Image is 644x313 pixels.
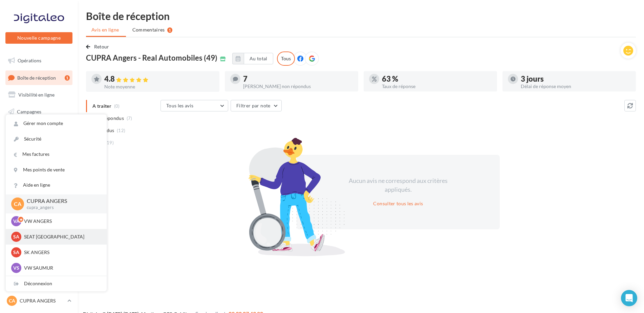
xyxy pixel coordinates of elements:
div: Taux de réponse [382,84,492,89]
a: CA CUPRA ANGERS [5,294,72,307]
a: Contacts [4,122,74,136]
span: Non répondus [92,115,124,122]
div: 3 jours [521,75,630,83]
div: 7 [243,75,353,83]
a: Boîte de réception1 [4,70,74,85]
p: CUPRA ANGERS [27,197,96,205]
a: Opérations [4,54,74,68]
p: SEAT [GEOGRAPHIC_DATA] [24,233,99,240]
div: Boîte de réception [86,11,636,21]
div: Déconnexion [6,276,107,291]
div: Tous [277,51,295,66]
span: VS [13,265,19,271]
span: Opérations [18,58,41,63]
span: (7) [127,116,132,121]
p: VW ANGERS [24,218,99,225]
div: Délai de réponse moyen [521,84,630,89]
a: Médiathèque [4,138,74,152]
span: SA [13,233,19,240]
a: Calendrier [4,155,74,169]
span: CA [14,200,21,208]
button: Filtrer par note [231,100,282,111]
a: Visibilité en ligne [4,88,74,102]
span: (19) [105,140,114,145]
a: Sécurité [6,131,107,147]
a: Campagnes [4,105,74,119]
p: SK ANGERS [24,249,99,256]
div: 4.8 [104,75,214,83]
p: CUPRA ANGERS [20,297,65,304]
a: Aide en ligne [6,178,107,193]
button: Au total [232,53,273,64]
span: (12) [117,128,125,133]
span: Tous les avis [166,103,194,108]
button: Retour [86,43,112,51]
a: Gérer mon compte [6,116,107,131]
div: [PERSON_NAME] non répondus [243,84,353,89]
div: Open Intercom Messenger [621,290,637,306]
a: Campagnes DataOnDemand [4,194,74,214]
button: Au total [244,53,273,64]
div: Aucun avis ne correspond aux critères appliqués. [340,176,456,194]
a: Mes factures [6,147,107,162]
div: 63 % [382,75,492,83]
span: CA [9,297,15,304]
div: Note moyenne [104,84,214,89]
button: Tous les avis [160,100,228,111]
button: Nouvelle campagne [5,32,72,44]
a: Mes points de vente [6,162,107,178]
p: VW SAUMUR [24,265,99,271]
span: Commentaires [132,26,165,33]
a: PLV et print personnalisable [4,172,74,192]
div: 1 [167,27,172,33]
span: Retour [94,44,109,49]
p: cupra_angers [27,205,96,211]
span: VA [13,218,20,225]
span: CUPRA Angers - Real Automobiles (49) [86,54,217,62]
div: 1 [65,75,70,81]
span: Visibilité en ligne [18,92,55,98]
span: Campagnes [17,109,41,114]
span: Boîte de réception [17,75,56,80]
button: Consulter tous les avis [370,200,426,208]
span: SA [13,249,19,256]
